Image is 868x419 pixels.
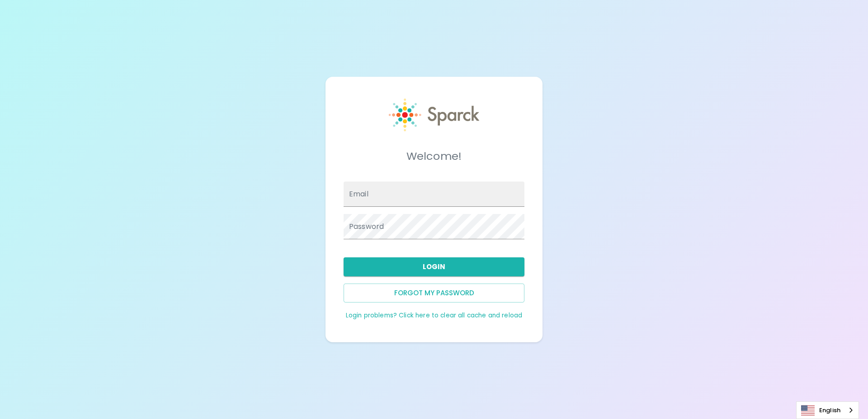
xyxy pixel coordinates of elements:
[346,311,522,320] a: Login problems? Click here to clear all cache and reload
[796,401,859,419] div: Language
[797,402,859,419] a: English
[344,257,524,276] button: Login
[796,401,859,419] aside: Language selected: English
[344,149,524,163] h5: Welcome!
[344,284,524,303] button: Forgot my password
[389,98,479,131] img: Sparck logo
